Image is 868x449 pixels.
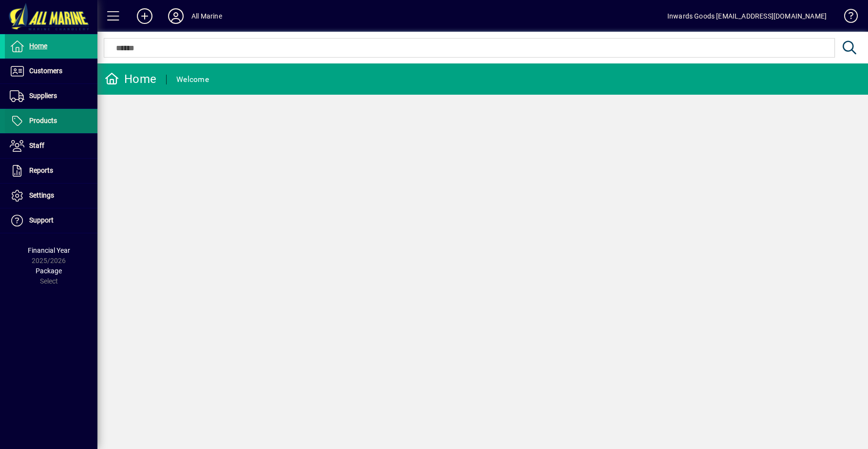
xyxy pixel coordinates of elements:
button: Profile [160,7,191,25]
span: Suppliers [29,92,57,100]
span: Home [29,42,47,50]
span: Reports [29,166,53,174]
div: Welcome [176,72,209,87]
span: Financial Year [28,246,70,254]
a: Staff [5,134,97,158]
span: Staff [29,142,44,149]
a: Reports [5,159,97,183]
a: Products [5,109,97,133]
div: Home [105,71,156,87]
a: Support [5,208,97,233]
a: Customers [5,59,97,83]
span: Settings [29,191,54,199]
div: All Marine [191,8,222,24]
span: Support [29,216,54,224]
a: Suppliers [5,84,97,108]
a: Settings [5,184,97,208]
span: Package [36,267,62,275]
a: Knowledge Base [836,2,856,34]
div: Inwards Goods [EMAIL_ADDRESS][DOMAIN_NAME] [667,8,827,24]
span: Products [29,117,57,124]
button: Add [129,7,160,25]
span: Customers [29,67,62,75]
